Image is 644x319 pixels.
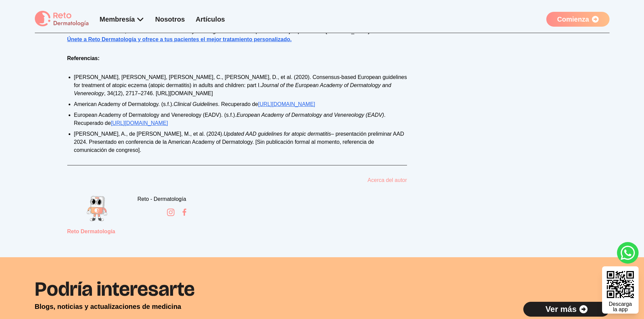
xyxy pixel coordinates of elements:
[84,195,111,222] img: user avatar
[74,111,407,127] li: European Academy of Dermatology and Venereology (EADV). (s.f.). . Recuperado de
[138,195,186,203] div: Reto - Dermatología
[74,130,407,154] li: [PERSON_NAME], A., de [PERSON_NAME], M., et al. (2024). – presentación preliminar AAD 2024. Prese...
[74,100,407,108] li: American Academy of Dermatology. (s.f.). . Recuperado de
[67,36,292,42] a: Únete a Reto Dermatología y ofrece a tus pacientes el mejor tratamiento personalizado.
[367,176,407,184] a: Acerca del autor
[258,101,315,107] a: [URL][DOMAIN_NAME]
[67,55,100,61] strong: Referencias:
[196,16,225,23] a: Artículos
[546,12,609,27] a: Comienza
[523,302,609,317] a: Ver más
[67,27,407,44] p: Accede a casos clínicos, herramientas innovadoras y estrategias actualizadas para un manejo óptim...
[155,16,185,23] a: Nosotros
[111,120,168,126] a: [URL][DOMAIN_NAME]
[617,242,639,264] a: whatsapp button
[173,101,218,107] em: Clinical Guidelines
[237,112,384,118] em: European Academy of Dermatology and Venereology (EADV)
[74,73,407,98] li: [PERSON_NAME], [PERSON_NAME], [PERSON_NAME], C., [PERSON_NAME], D., et al. (2020). Consensus-base...
[100,15,145,24] div: Membresía
[67,228,127,236] p: Reto Dermatología
[223,131,331,137] em: Updated AAD guidelines for atopic dermatitis
[545,304,576,315] p: Ver más
[35,11,89,27] img: logo Reto dermatología
[609,301,632,312] div: Descarga la app
[35,302,181,311] p: Blogs, noticias y actualizaciones de medicina
[74,82,391,96] em: Journal of the European Academy of Dermatology and Venereology
[35,279,610,299] h2: Podría interesarte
